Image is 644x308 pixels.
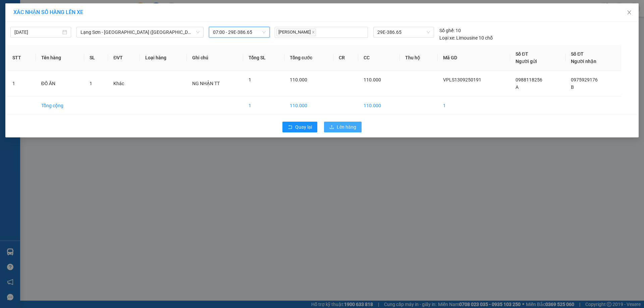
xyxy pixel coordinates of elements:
[288,125,292,130] span: rollback
[439,34,493,42] div: Limousine 10 chỗ
[243,45,284,71] th: Tổng SL
[443,77,481,82] span: VPLS1309250191
[571,59,596,64] span: Người nhận
[439,34,455,42] span: Loại xe:
[571,77,598,82] span: 0975929176
[249,77,251,82] span: 1
[7,45,36,71] th: STT
[337,123,356,131] span: Lên hàng
[140,45,187,71] th: Loại hàng
[36,45,85,71] th: Tên hàng
[196,30,200,34] span: down
[358,45,400,71] th: CC
[329,125,334,130] span: upload
[14,28,61,36] input: 13/09/2025
[571,51,584,57] span: Số ĐT
[400,45,438,71] th: Thu hộ
[276,28,316,36] span: [PERSON_NAME]
[192,81,220,86] span: NG NHẬN TT
[243,97,284,115] td: 1
[439,27,454,34] span: Số ghế:
[284,45,333,71] th: Tổng cước
[213,27,266,37] span: 07:00 - 29E-386.65
[438,45,510,71] th: Mã GD
[7,71,36,97] td: 1
[284,97,333,115] td: 110.000
[187,45,243,71] th: Ghi chú
[84,45,108,71] th: SL
[571,84,574,90] span: B
[516,77,542,82] span: 0988118256
[312,30,315,34] span: close
[620,3,639,22] button: Close
[324,122,362,132] button: uploadLên hàng
[80,27,200,37] span: Lạng Sơn - Hà Nội (Limousine)
[358,97,400,115] td: 110.000
[438,97,510,115] td: 1
[108,71,140,97] td: Khác
[290,77,307,82] span: 110.000
[108,45,140,71] th: ĐVT
[295,123,312,131] span: Quay lại
[516,84,519,90] span: A
[364,77,381,82] span: 110.000
[516,51,528,57] span: Số ĐT
[377,27,430,37] span: 29E-386.65
[282,122,317,132] button: rollbackQuay lại
[90,81,92,86] span: 1
[13,9,83,15] span: XÁC NHẬN SỐ HÀNG LÊN XE
[36,71,85,97] td: ĐỒ ĂN
[36,97,85,115] td: Tổng cộng
[333,45,358,71] th: CR
[439,27,461,34] div: 10
[627,10,632,15] span: close
[516,59,537,64] span: Người gửi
